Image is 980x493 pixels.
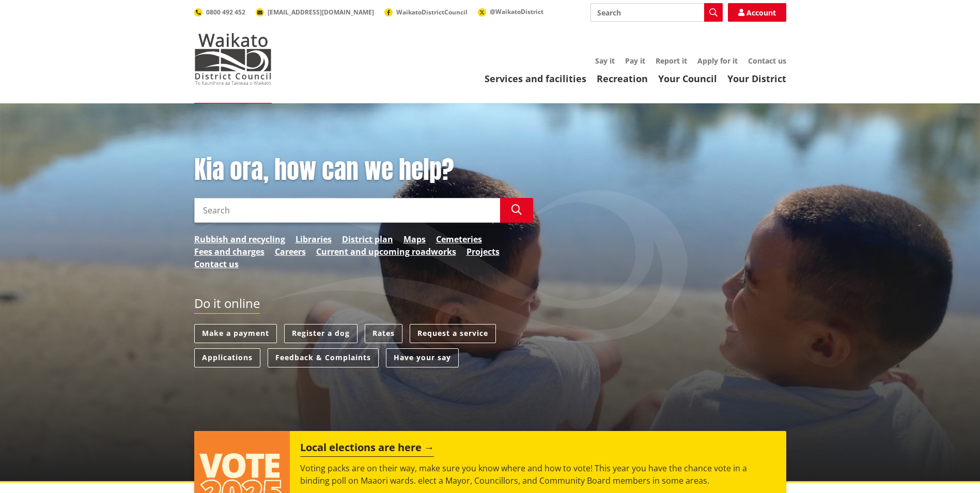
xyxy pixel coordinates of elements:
[490,7,543,16] span: @WaikatoDistrict
[194,198,500,223] input: Search input
[194,324,277,343] a: Make a payment
[466,245,500,258] a: Projects
[727,72,786,85] a: Your District
[365,324,402,343] a: Rates
[384,8,468,17] a: WaikatoDistrictCouncil
[342,233,393,245] a: District plan
[728,3,786,22] a: Account
[194,258,239,270] a: Contact us
[436,233,482,245] a: Cemeteries
[194,33,272,85] img: Waikato District Council - Te Kaunihera aa Takiwaa o Waikato
[590,3,723,22] input: Search input
[295,233,332,245] a: Libraries
[194,245,265,258] a: Fees and charges
[658,72,717,85] a: Your Council
[625,56,645,66] a: Pay it
[194,296,260,314] h2: Do it online
[194,8,245,17] a: 0800 492 452
[194,233,285,245] a: Rubbish and recycling
[206,8,245,17] span: 0800 492 452
[268,348,379,367] a: Feedback & Complaints
[403,233,426,245] a: Maps
[194,155,533,185] h1: Kia ora, how can we help?
[478,7,543,16] a: @WaikatoDistrict
[316,245,456,258] a: Current and upcoming roadworks
[595,56,615,66] a: Say it
[748,56,786,66] a: Contact us
[256,8,374,17] a: [EMAIL_ADDRESS][DOMAIN_NAME]
[275,245,306,258] a: Careers
[697,56,738,66] a: Apply for it
[597,72,648,85] a: Recreation
[410,324,496,343] a: Request a service
[300,441,434,457] h2: Local elections are here
[656,56,687,66] a: Report it
[194,348,260,367] a: Applications
[485,72,586,85] a: Services and facilities
[300,462,775,487] p: Voting packs are on their way, make sure you know where and how to vote! This year you have the c...
[268,8,374,17] span: [EMAIL_ADDRESS][DOMAIN_NAME]
[386,348,459,367] a: Have your say
[284,324,357,343] a: Register a dog
[396,8,468,17] span: WaikatoDistrictCouncil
